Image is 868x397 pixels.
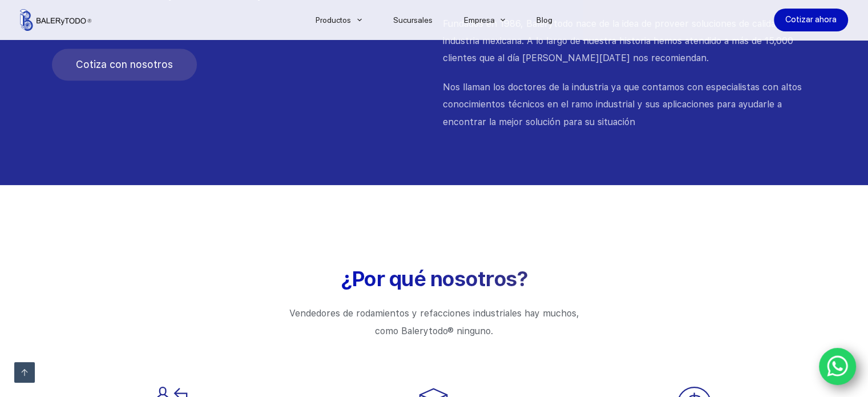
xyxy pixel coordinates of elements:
span: Nos llaman los doctores de la industria ya que contamos con especialistas con altos conocimientos... [442,82,804,127]
a: Cotiza con nosotros [52,49,197,81]
img: Balerytodo [20,9,91,31]
a: WhatsApp [819,348,857,386]
span: Fundados en 1986, Balerytodo nace de la idea de proveer soluciones de calidad a la industria mexi... [442,18,800,64]
span: Vendedores de rodamientos y refacciones industriales hay muchos, como Balerytodo® ninguno. [289,308,582,336]
a: Cotizar ahora [774,9,848,31]
span: Cotiza con nosotros [76,57,173,73]
span: ¿Por qué nosotros? [341,267,527,291]
a: Ir arriba [14,362,35,383]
